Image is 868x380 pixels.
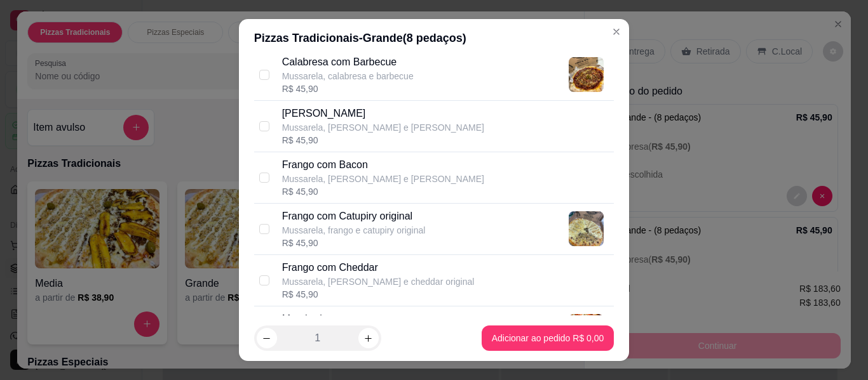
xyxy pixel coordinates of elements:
img: product-image [569,211,604,246]
button: Close [606,22,627,42]
p: Mussarela, calabresa e barbecue [282,70,414,82]
p: Calabresa com Barbecue [282,55,414,70]
button: Adicionar ao pedido R$ 0,00 [482,325,614,351]
p: 1 [315,331,320,346]
p: Mussarela, [PERSON_NAME] e [PERSON_NAME] [282,121,484,134]
div: R$ 45,90 [282,237,426,249]
img: product-image [569,314,604,349]
div: Pizzas Tradicionais - Grande ( 8 pedaços) [254,29,614,47]
button: decrease-product-quantity [257,328,277,348]
div: R$ 45,90 [282,134,484,147]
div: R$ 45,90 [282,82,414,95]
p: Mussarela, frango e catupiry original [282,224,426,237]
p: Mussarela, [PERSON_NAME] e cheddar original [282,275,475,288]
p: Frango com Bacon [282,157,484,173]
div: R$ 45,90 [282,288,475,301]
button: increase-product-quantity [358,328,379,348]
p: Margherita [282,311,409,327]
div: R$ 45,90 [282,185,484,198]
img: product-image [569,57,604,92]
p: Frango com Catupiry original [282,209,426,224]
p: [PERSON_NAME] [282,106,484,121]
p: Frango com Cheddar [282,260,475,275]
p: Mussarela, [PERSON_NAME] e [PERSON_NAME] [282,173,484,185]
